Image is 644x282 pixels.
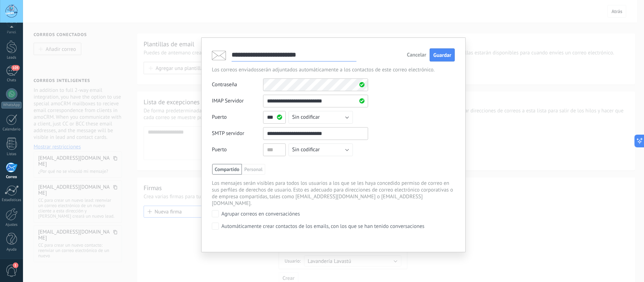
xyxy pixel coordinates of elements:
[212,143,263,156] div: Puerto
[1,175,22,180] div: Correo
[1,102,22,108] div: WhatsApp
[1,55,22,60] div: Leads
[1,247,22,252] div: Ayuda
[1,78,22,83] div: Chats
[292,146,320,153] span: Sin codificar
[212,78,263,91] div: Contraseña
[13,263,18,268] span: 1
[242,164,265,175] span: Personal
[433,52,451,59] span: Guardar
[212,127,263,140] div: SMTP servidor
[221,223,424,230] div: Automáticamente crear contactos de los emails, con los que se han tenido conversaciones
[212,180,455,207] div: Los mensajes serán visibles para todos los usuarios a los que se les haya concedido permiso de co...
[1,152,22,157] div: Listas
[1,127,22,132] div: Calendario
[212,111,263,124] div: Puerto
[212,164,242,175] span: Compartido
[407,53,427,58] button: Cancelar
[212,66,455,73] div: Los correos enviados serán adjuntados automáticamente a los contactos de este correo electrónico.
[289,111,353,124] button: Sin codificar
[212,95,263,107] div: IMAP Servidor
[11,65,19,71] span: 105
[1,223,22,227] div: Ajustes
[289,143,353,156] button: Sin codificar
[1,198,22,202] div: Estadísticas
[292,114,320,121] span: Sin codificar
[430,48,455,61] button: Guardar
